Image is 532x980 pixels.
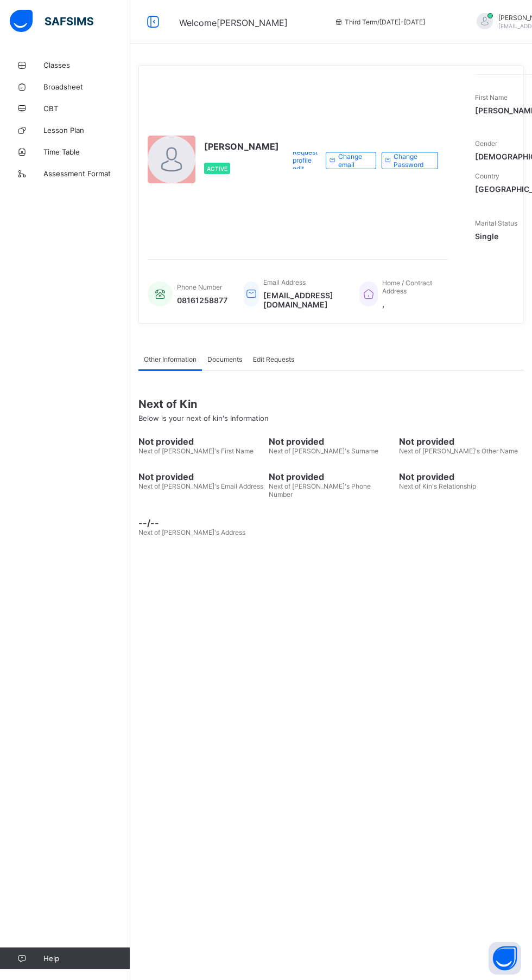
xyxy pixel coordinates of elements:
[43,954,130,963] span: Help
[138,436,263,447] span: Not provided
[263,278,306,286] span: Email Address
[399,471,524,482] span: Not provided
[43,61,130,69] span: Classes
[144,355,197,363] span: Other Information
[43,82,130,91] span: Broadsheet
[204,141,279,152] span: [PERSON_NAME]
[334,18,425,26] span: session/term information
[43,104,130,113] span: CBT
[399,436,524,447] span: Not provided
[338,152,368,169] span: Change email
[475,172,499,180] span: Country
[177,296,227,305] span: 08161258877
[269,482,371,498] span: Next of [PERSON_NAME]'s Phone Number
[43,126,130,134] span: Lesson Plan
[269,471,394,482] span: Not provided
[207,165,227,172] span: Active
[138,414,269,422] span: Below is your next of kin's Information
[179,17,288,28] span: Welcome [PERSON_NAME]
[10,10,93,33] img: safsims
[253,355,294,363] span: Edit Requests
[177,283,222,291] span: Phone Number
[399,447,518,455] span: Next of [PERSON_NAME]'s Other Name
[263,291,343,309] span: [EMAIL_ADDRESS][DOMAIN_NAME]
[475,139,497,148] span: Gender
[138,447,254,455] span: Next of [PERSON_NAME]'s First Name
[293,148,318,172] span: Request profile edit
[489,942,521,975] button: Open asap
[475,93,508,101] span: First Name
[399,482,476,490] span: Next of Kin's Relationship
[138,517,263,528] span: --/--
[382,299,438,309] span: ,
[138,398,524,411] span: Next of Kin
[207,355,242,363] span: Documents
[138,528,245,536] span: Next of [PERSON_NAME]'s Address
[138,482,263,490] span: Next of [PERSON_NAME]'s Email Address
[475,219,517,227] span: Marital Status
[43,169,130,178] span: Assessment Format
[43,148,130,156] span: Time Table
[269,436,394,447] span: Not provided
[138,471,263,482] span: Not provided
[269,447,378,455] span: Next of [PERSON_NAME]'s Surname
[382,279,432,295] span: Home / Contract Address
[394,152,429,169] span: Change Password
